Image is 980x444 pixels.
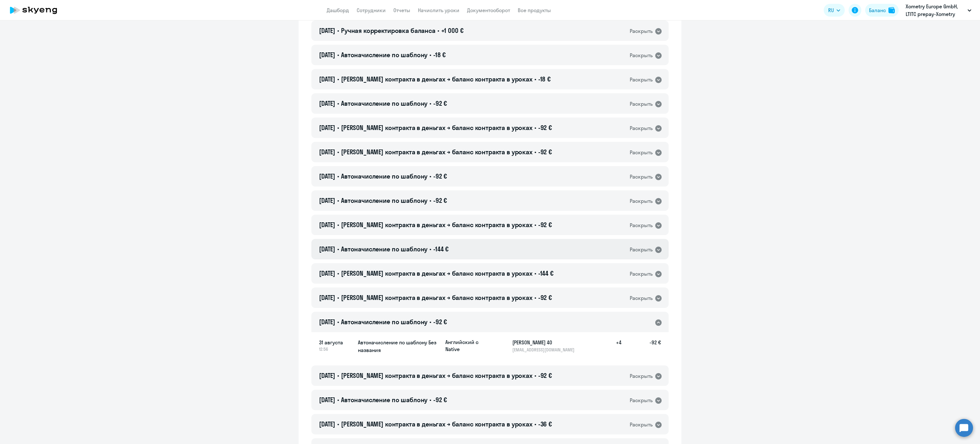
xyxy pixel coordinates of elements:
[538,371,552,379] span: -92 €
[534,124,536,132] span: •
[433,51,446,59] span: -18 €
[327,7,349,13] a: Дашборд
[341,99,427,107] span: Автоначисление по шаблону
[534,269,536,277] span: •
[319,75,335,83] span: [DATE]
[429,51,431,59] span: •
[630,124,653,132] div: Раскрыть
[630,221,653,229] div: Раскрыть
[433,196,447,204] span: -92 €
[319,221,335,229] span: [DATE]
[888,7,895,13] img: balance
[630,396,653,404] div: Раскрыть
[824,4,845,17] button: RU
[445,339,493,353] p: Английский с Native
[429,396,431,404] span: •
[512,339,578,346] h5: [PERSON_NAME] 40
[433,318,447,326] span: -92 €
[341,27,435,34] span: Ручная корректировка баланса
[538,420,552,428] span: -36 €
[630,246,653,254] div: Раскрыть
[341,75,532,83] span: [PERSON_NAME] контракта в деньгах → баланс контракта в уроках
[319,124,335,132] span: [DATE]
[319,346,353,352] span: 12:56
[538,221,552,229] span: -92 €
[341,172,427,180] span: Автоначисление по шаблону
[534,294,536,302] span: •
[512,347,578,353] p: [EMAIL_ADDRESS][DOMAIN_NAME]
[429,99,431,107] span: •
[437,27,439,34] span: •
[341,245,427,253] span: Автоначисление по шаблону
[341,269,532,277] span: [PERSON_NAME] контракта в деньгах → баланс контракта в уроках
[467,7,510,13] a: Документооборот
[357,7,386,13] a: Сотрудники
[433,99,447,107] span: -92 €
[319,51,335,59] span: [DATE]
[534,371,536,379] span: •
[337,51,339,59] span: •
[538,124,552,132] span: -92 €
[319,396,335,404] span: [DATE]
[341,420,532,428] span: [PERSON_NAME] контракта в деньгах → баланс контракта в уроках
[429,172,431,180] span: •
[337,75,339,83] span: •
[337,396,339,404] span: •
[630,100,653,108] div: Раскрыть
[630,27,653,35] div: Раскрыть
[337,221,339,229] span: •
[337,294,339,302] span: •
[319,27,335,34] span: [DATE]
[429,196,431,204] span: •
[630,51,653,59] div: Раскрыть
[337,148,339,156] span: •
[630,421,653,429] div: Раскрыть
[630,270,653,278] div: Раскрыть
[337,269,339,277] span: •
[337,124,339,132] span: •
[630,76,653,84] div: Раскрыть
[319,294,335,302] span: [DATE]
[341,221,532,229] span: [PERSON_NAME] контракта в деньгах → баланс контракта в уроках
[538,294,552,302] span: -92 €
[341,148,532,156] span: [PERSON_NAME] контракта в деньгах → баланс контракта в уроках
[337,27,339,34] span: •
[828,6,834,14] span: RU
[621,339,661,353] h5: -92 €
[418,7,459,13] a: Начислить уроки
[433,396,447,404] span: -92 €
[341,294,532,302] span: [PERSON_NAME] контракта в деньгах → баланс контракта в уроках
[358,339,440,354] h5: Автоначисление по шаблону Без названия
[341,124,532,132] span: [PERSON_NAME] контракта в деньгах → баланс контракта в уроках
[319,172,335,180] span: [DATE]
[433,245,449,253] span: -144 €
[341,396,427,404] span: Автоначисление по шаблону
[337,172,339,180] span: •
[341,51,427,59] span: Автоначисление по шаблону
[319,269,335,277] span: [DATE]
[534,221,536,229] span: •
[630,173,653,181] div: Раскрыть
[341,371,532,379] span: [PERSON_NAME] контракта в деньгах → баланс контракта в уроках
[630,294,653,302] div: Раскрыть
[518,7,551,13] a: Все продукты
[630,197,653,205] div: Раскрыть
[630,149,653,157] div: Раскрыть
[441,27,464,34] span: +1 000 €
[319,371,335,379] span: [DATE]
[534,75,536,83] span: •
[393,7,410,13] a: Отчеты
[319,99,335,107] span: [DATE]
[337,99,339,107] span: •
[538,75,551,83] span: -18 €
[538,148,552,156] span: -92 €
[906,3,965,18] p: Xometry Europe GmbH, LTITC prepay-Xometry Europe GmbH_Основной
[534,420,536,428] span: •
[337,371,339,379] span: •
[865,4,899,17] a: Балансbalance
[337,196,339,204] span: •
[429,245,431,253] span: •
[429,318,431,326] span: •
[337,420,339,428] span: •
[337,318,339,326] span: •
